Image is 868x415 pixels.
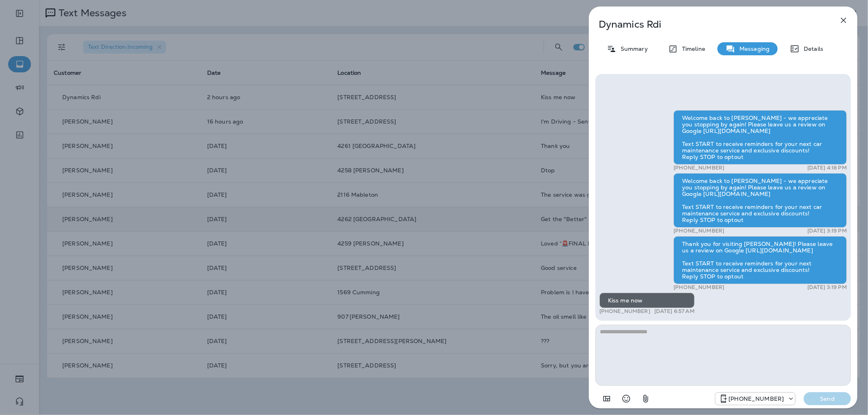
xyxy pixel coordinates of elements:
p: Details [800,46,823,52]
p: [DATE] 3:19 PM [807,228,847,234]
p: [DATE] 4:18 PM [807,165,847,171]
div: Thank you for visiting [PERSON_NAME]! Please leave us a review on Google [URL][DOMAIN_NAME] Text ... [673,236,847,284]
p: [DATE] 3:19 PM [807,284,847,291]
p: [PHONE_NUMBER] [673,165,724,171]
p: [DATE] 6:57 AM [654,308,695,315]
p: [PHONE_NUMBER] [673,284,724,291]
p: [PHONE_NUMBER] [599,308,650,315]
div: Welcome back to [PERSON_NAME] - we appreciate you stopping by again! Please leave us a review on ... [673,110,847,165]
div: +1 (470) 480-0229 [715,394,795,404]
div: Kiss me now [599,293,695,308]
p: Summary [617,46,648,52]
p: [PHONE_NUMBER] [673,228,724,234]
p: Messaging [735,46,770,52]
button: Add in a premade template [599,391,615,407]
p: Timeline [678,46,705,52]
p: [PHONE_NUMBER] [728,395,784,402]
p: Dynamics Rdi [599,19,821,30]
button: Select an emoji [618,391,634,407]
div: Welcome back to [PERSON_NAME] - we appreciate you stopping by again! Please leave us a review on ... [673,173,847,228]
